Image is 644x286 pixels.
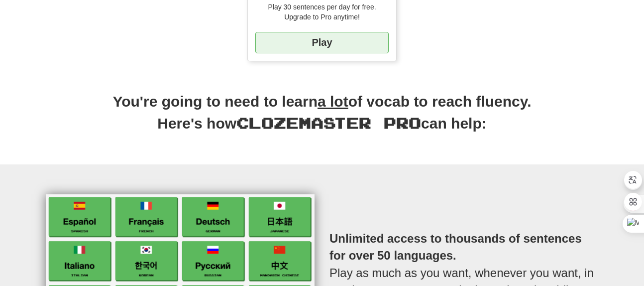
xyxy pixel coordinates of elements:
[329,232,582,262] strong: Unlimited access to thousands of sentences for over 50 languages.
[255,2,389,12] div: Play 30 sentences per day for free.
[255,12,389,22] div: Upgrade to Pro anytime!
[318,93,348,110] u: a lot
[38,91,606,145] h2: You're going to need to learn of vocab to reach fluency. Here's how can help:
[236,114,421,132] span: Clozemaster Pro
[255,32,389,53] a: Play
